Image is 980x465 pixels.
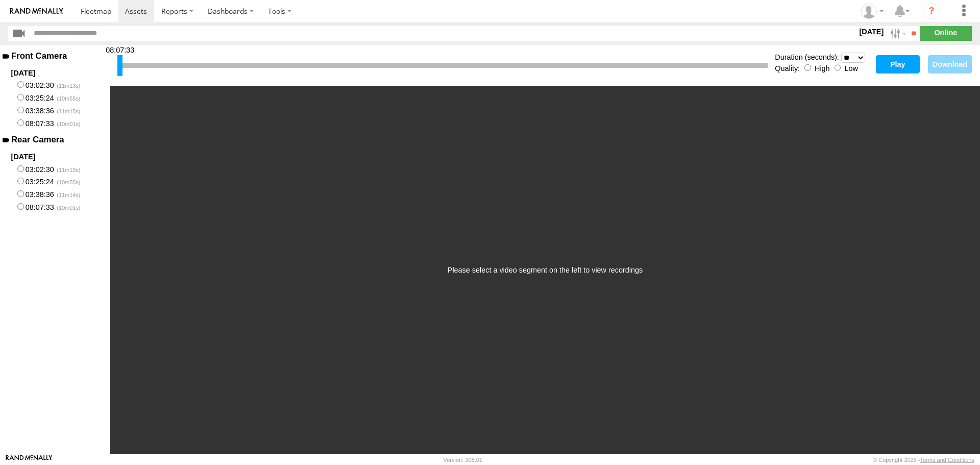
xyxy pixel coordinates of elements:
div: Version: 308.01 [444,457,482,463]
div: Randy Yohe [857,4,887,19]
button: Play [876,55,920,74]
div: Please select a video segment on the left to view recordings [448,266,643,274]
a: Terms and Conditions [920,457,974,463]
label: High [815,64,830,72]
input: 03:25:24 [17,178,24,184]
label: [DATE] [857,26,886,37]
div: © Copyright 2025 - [873,457,974,463]
input: 03:02:30 [17,81,24,88]
input: 08:07:33 [17,203,24,210]
i: ? [923,3,940,19]
input: 08:07:33 [17,119,24,126]
input: 03:38:36 [17,107,24,113]
label: Low [844,64,857,72]
input: 03:25:24 [17,94,24,101]
label: Quality: [775,64,800,72]
img: rand-logo.svg [10,8,63,15]
input: 03:02:30 [17,165,24,172]
input: 03:38:36 [17,190,24,197]
label: Search Filter Options [886,26,908,41]
div: 08:07:33 [106,46,134,59]
a: Visit our Website [6,455,53,465]
label: Duration (seconds): [775,53,839,61]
